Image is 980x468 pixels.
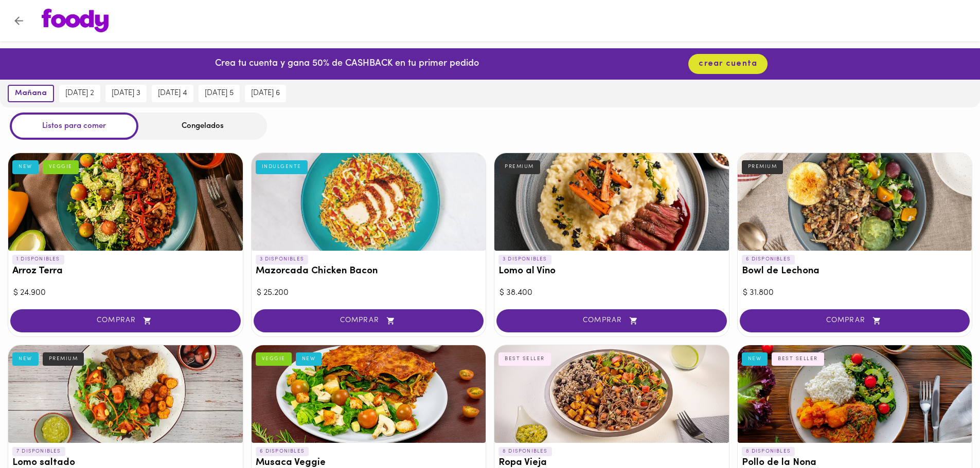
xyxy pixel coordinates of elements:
div: Musaca Veggie [252,345,486,443]
p: 6 DISPONIBLES [742,255,795,264]
button: COMPRAR [254,309,484,332]
h3: Mazorcada Chicken Bacon [256,266,482,277]
div: Lomo al Vino [494,153,729,251]
iframe: Messagebird Livechat Widget [920,408,970,458]
div: $ 24.900 [13,287,238,299]
div: Lomo saltado [8,345,243,443]
button: [DATE] 6 [245,85,286,102]
p: Crea tu cuenta y gana 50% de CASHBACK en tu primer pedido [215,58,479,71]
div: $ 38.400 [500,287,724,299]
p: 7 DISPONIBLES [12,447,65,456]
h3: Arroz Terra [12,266,239,277]
button: [DATE] 4 [152,85,193,102]
button: [DATE] 5 [199,85,240,102]
div: NEW [742,352,768,366]
div: Mazorcada Chicken Bacon [252,153,486,251]
h3: Lomo al Vino [498,266,725,277]
div: Bowl de Lechona [738,153,972,251]
div: Listos para comer [10,113,138,140]
button: COMPRAR [496,309,727,332]
p: 3 DISPONIBLES [256,255,309,264]
span: COMPRAR [266,316,471,325]
div: VEGGIE [256,352,292,366]
div: PREMIUM [43,352,84,366]
p: 1 DISPONIBLES [12,255,64,264]
span: COMPRAR [509,316,714,325]
span: COMPRAR [23,316,228,325]
div: NEW [12,160,39,174]
span: [DATE] 3 [112,89,140,98]
button: COMPRAR [10,309,241,332]
div: Congelados [138,113,267,140]
div: PREMIUM [742,160,783,174]
span: crear cuenta [699,59,757,69]
div: INDULGENTE [256,160,308,174]
button: crear cuenta [688,54,768,74]
span: [DATE] 6 [251,89,280,98]
button: Volver [6,8,31,33]
div: NEW [296,352,322,366]
span: mañana [15,89,47,98]
div: NEW [12,352,39,366]
button: mañana [8,85,54,102]
span: COMPRAR [753,316,957,325]
span: [DATE] 2 [65,89,94,98]
div: BEST SELLER [498,352,551,366]
button: [DATE] 2 [59,85,100,102]
div: Ropa Vieja [494,345,729,443]
p: 6 DISPONIBLES [256,447,309,456]
p: 8 DISPONIBLES [498,447,552,456]
p: 3 DISPONIBLES [498,255,551,264]
span: [DATE] 4 [158,89,187,98]
div: Arroz Terra [8,153,243,251]
button: [DATE] 3 [105,85,147,102]
span: [DATE] 5 [205,89,234,98]
div: Pollo de la Nona [738,345,972,443]
div: $ 25.200 [257,287,481,299]
h3: Bowl de Lechona [742,266,968,277]
img: logo.png [42,9,109,32]
div: BEST SELLER [772,352,824,366]
div: $ 31.800 [743,287,967,299]
div: PREMIUM [498,160,540,174]
p: 8 DISPONIBLES [742,447,795,456]
div: VEGGIE [43,160,79,174]
button: COMPRAR [740,309,970,332]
